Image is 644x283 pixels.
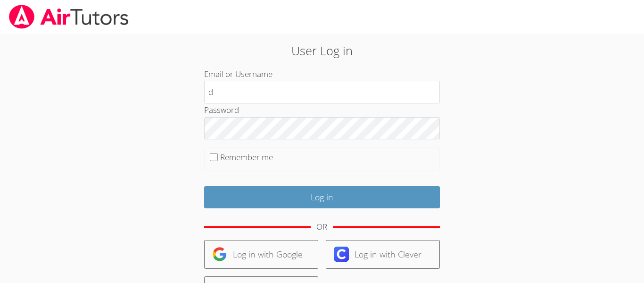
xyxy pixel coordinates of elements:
img: clever-logo-6eab21bc6e7a338710f1a6ff85c0baf02591cd810cc4098c63d3a4b26e2feb20.svg [334,247,349,262]
div: OR [316,220,327,234]
label: Password [204,104,239,115]
h2: User Log in [148,42,496,60]
label: Email or Username [204,69,272,79]
input: Log in [204,186,440,208]
a: Log in with Clever [326,240,440,269]
img: google-logo-50288ca7cdecda66e5e0955fdab243c47b7ad437acaf1139b6f446037453330a.svg [212,247,227,262]
label: Remember me [220,152,273,163]
img: airtutors_banner-c4298cdbf04f3fff15de1276eac7730deb9818008684d7c2e4769d2f7ddbe033.png [8,5,130,29]
a: Log in with Google [204,240,318,269]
